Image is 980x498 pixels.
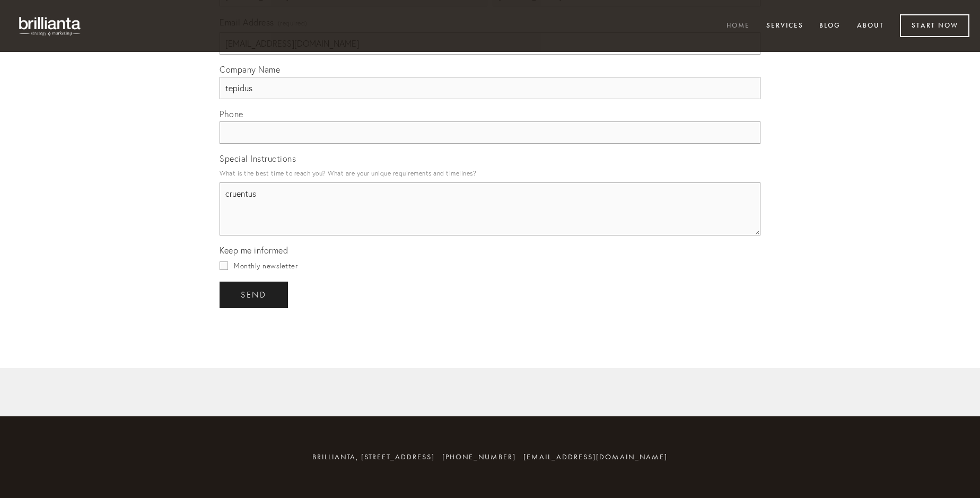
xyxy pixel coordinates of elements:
textarea: cruentus [220,182,760,235]
a: Services [759,18,810,35]
span: Monthly newsletter [234,261,297,270]
a: About [850,18,891,35]
a: [EMAIL_ADDRESS][DOMAIN_NAME] [523,452,668,461]
a: Home [720,18,757,35]
input: Monthly newsletter [220,261,228,270]
span: brillianta, [STREET_ADDRESS] [312,452,435,461]
a: Blog [812,18,847,35]
a: Start Now [900,14,969,37]
img: brillianta - research, strategy, marketing [11,11,90,41]
span: Phone [220,109,243,119]
button: sendsend [220,282,288,308]
span: Company Name [220,64,280,75]
span: [PHONE_NUMBER] [442,452,516,461]
p: What is the best time to reach you? What are your unique requirements and timelines? [220,166,760,180]
span: send [241,290,267,300]
span: Special Instructions [220,153,296,164]
span: Keep me informed [220,245,288,256]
